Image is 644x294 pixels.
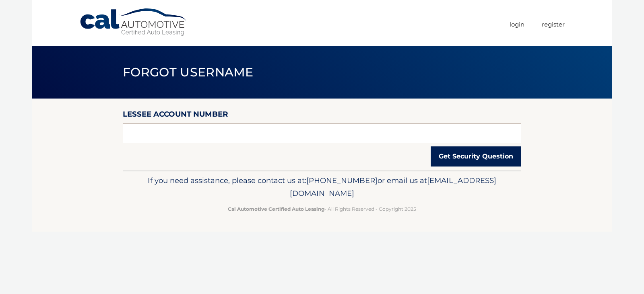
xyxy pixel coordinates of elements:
label: Lessee Account Number [123,108,228,123]
a: Login [510,18,524,31]
span: Forgot Username [123,65,254,80]
p: - All Rights Reserved - Copyright 2025 [128,205,516,213]
span: [PHONE_NUMBER] [306,176,378,185]
button: Get Security Question [431,146,521,167]
a: Register [542,18,565,31]
strong: Cal Automotive Certified Auto Leasing [228,206,324,212]
p: If you need assistance, please contact us at: or email us at [128,174,516,200]
span: [EMAIL_ADDRESS][DOMAIN_NAME] [290,176,496,198]
a: Cal Automotive [79,8,188,37]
